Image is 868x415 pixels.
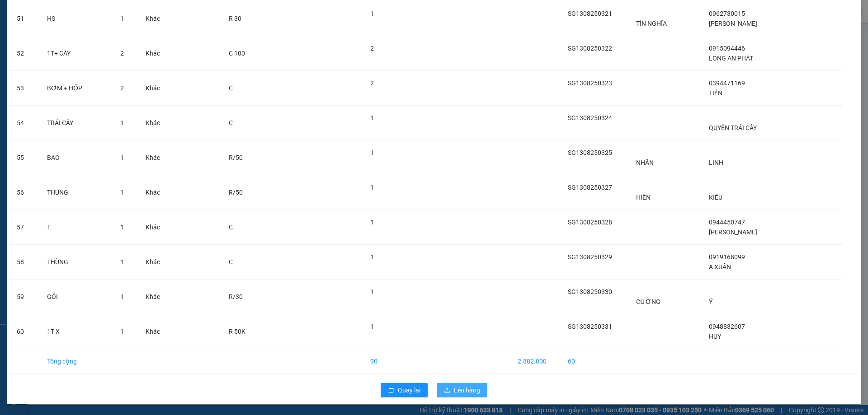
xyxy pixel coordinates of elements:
span: A XUÂN [709,263,731,270]
span: C [229,84,233,92]
span: SG1308250327 [568,184,612,191]
td: GÓI [40,280,113,314]
span: 0394471169 [709,79,745,87]
td: 90 [363,349,406,374]
span: SG1308250323 [568,79,612,87]
span: 1 [370,253,374,261]
td: 53 [9,71,40,106]
span: SG1308250325 [568,149,612,156]
td: 60 [9,314,40,349]
span: SG1308250322 [568,45,612,52]
span: [PERSON_NAME] [709,20,757,27]
span: Lên hàng [454,385,480,395]
span: 2 [370,79,374,87]
button: rollbackQuay lại [381,383,428,397]
span: 0962730015 [709,10,745,17]
div: Tên hàng: 1 TÚI ( : 1 ) [8,58,178,69]
td: 57 [9,210,40,245]
td: BAO [40,140,113,175]
td: 55 [9,140,40,175]
td: BƠM + HỘP [40,71,113,106]
td: 54 [9,106,40,140]
span: [PERSON_NAME] [709,228,757,236]
span: 1 [120,258,124,266]
span: 1 [370,323,374,330]
td: 60 [561,349,629,374]
span: R/30 [229,293,243,300]
span: 0919168099 [709,253,745,261]
td: HS [40,1,113,36]
span: SG1308250331 [568,323,612,330]
span: SG1308250330 [568,288,612,295]
span: R/50 [229,154,243,161]
td: Khác [138,280,172,314]
span: HUY [709,333,721,340]
span: R 30 [229,15,241,22]
span: C [229,258,233,266]
td: Khác [138,140,172,175]
td: T [40,210,113,245]
span: 1 [120,15,124,22]
span: LONG AN PHÁT [709,55,753,62]
span: 1 [120,119,124,126]
span: Gửi: [8,8,22,17]
span: 1 [120,328,124,335]
td: Khác [138,245,172,280]
td: THÙNG [40,175,113,210]
span: 0948832607 [709,323,745,330]
span: 0944450747 [709,219,745,226]
span: 1 [370,149,374,156]
span: LINH [709,159,723,166]
span: 2 [120,84,124,92]
span: SG1308250324 [568,114,612,121]
span: 1 [120,224,124,231]
span: 2 [370,45,374,52]
span: 1 [370,184,374,191]
span: R/50 [229,189,243,196]
span: SG1308250329 [568,253,612,261]
span: SG1308250328 [568,219,612,226]
span: 1 [120,293,124,300]
div: [PERSON_NAME] [106,8,178,28]
span: KIỀU [709,194,722,201]
span: Quay lại [398,385,420,395]
td: Khác [138,210,172,245]
span: rollback [388,387,394,394]
span: 1 [120,154,124,161]
td: Khác [138,314,172,349]
td: Tổng cộng [40,349,113,374]
span: 0915094446 [709,45,745,52]
span: TÍN NGHĨA [636,20,667,27]
span: 1 [370,114,374,121]
td: 52 [9,36,40,71]
td: 58 [9,245,40,280]
td: 2.882.000 [510,349,561,374]
span: Nhận: [106,8,127,17]
div: [GEOGRAPHIC_DATA] [8,8,99,28]
span: 1 [370,219,374,226]
span: 2 [120,50,124,57]
span: 1 [370,10,374,17]
span: NHÂN [636,159,654,166]
td: 1T+ CÂY [40,36,113,71]
button: uploadLên hàng [437,383,487,397]
span: 1 [120,189,124,196]
span: C 100 [229,50,245,57]
td: Khác [138,36,172,71]
td: TRÁI CÂY [40,106,113,140]
span: upload [444,387,450,394]
span: SG1308250321 [568,10,612,17]
td: Khác [138,106,172,140]
td: Khác [138,71,172,106]
span: R 50K [229,328,245,335]
td: 56 [9,175,40,210]
span: CƯỜNG [636,298,660,305]
td: 1T X [40,314,113,349]
div: NGHYỆT [106,28,178,39]
span: C [229,224,233,231]
span: C [229,119,233,126]
span: SL [85,57,97,70]
td: Khác [138,175,172,210]
td: Khác [138,1,172,36]
span: HIỂN [636,194,651,201]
